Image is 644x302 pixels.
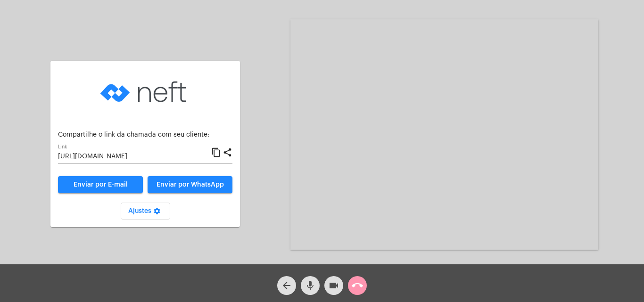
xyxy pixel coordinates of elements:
mat-icon: content_copy [211,147,221,158]
mat-icon: settings [151,207,163,219]
span: Enviar por WhatsApp [157,181,224,188]
span: Ajustes [128,208,163,214]
a: Enviar por E-mail [58,176,143,193]
mat-icon: arrow_back [281,280,292,291]
mat-icon: call_end [352,280,363,291]
mat-icon: videocam [328,280,339,291]
p: Compartilhe o link da chamada com seu cliente: [58,131,232,139]
button: Enviar por WhatsApp [148,176,232,193]
mat-icon: mic [305,280,316,291]
button: Ajustes [121,203,170,220]
img: logo-neft-novo-2.png [98,68,192,115]
mat-icon: share [223,147,232,158]
span: Enviar por E-mail [74,181,128,188]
